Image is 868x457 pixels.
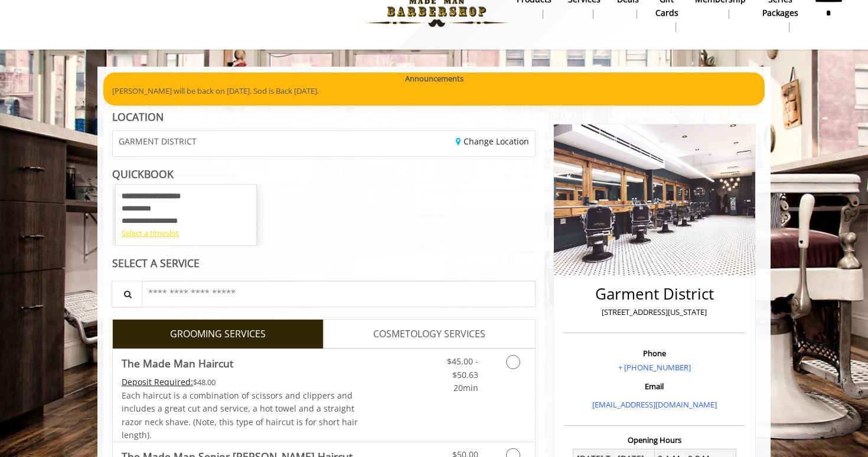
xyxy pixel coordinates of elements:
[567,285,742,303] h2: Garment District
[112,85,756,97] p: [PERSON_NAME] will be back on [DATE]. Sod is Back [DATE].
[122,376,193,387] span: This service needs some Advance to be paid before we block your appointment
[119,137,197,146] span: GARMENT DISTRICT
[112,167,174,181] b: QUICKBOOK
[122,376,359,389] div: $48.00
[405,73,464,85] b: Announcements
[456,136,529,147] a: Change Location
[170,327,266,342] span: GROOMING SERVICES
[447,356,478,380] span: $45.00 - $50.63
[618,362,691,373] a: + [PHONE_NUMBER]
[564,436,745,444] h3: Opening Hours
[592,399,717,410] a: [EMAIL_ADDRESS][DOMAIN_NAME]
[122,355,233,371] b: The Made Man Haircut
[567,306,742,318] p: [STREET_ADDRESS][US_STATE]
[112,110,164,124] b: LOCATION
[122,390,358,440] span: Each haircut is a combination of scissors and clippers and includes a great cut and service, a ho...
[122,227,250,239] div: Select a timeslot
[112,258,536,269] div: SELECT A SERVICE
[567,382,742,390] h3: Email
[373,327,485,342] span: COSMETOLOGY SERVICES
[112,281,142,307] button: Service Search
[567,349,742,357] h3: Phone
[453,382,478,393] span: 20min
